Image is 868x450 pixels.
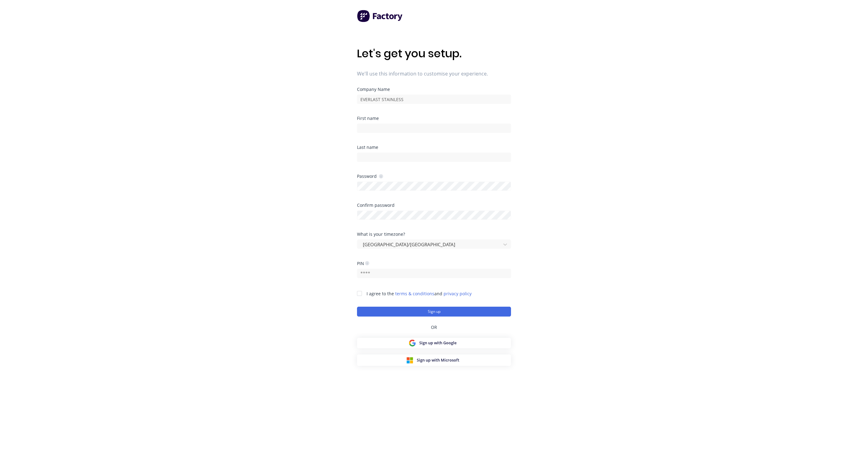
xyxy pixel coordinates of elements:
a: privacy policy [444,291,472,297]
button: Sign up with Microsoft [357,354,511,366]
div: First name [357,116,511,121]
span: Sign up with Google [419,340,456,346]
div: Last name [357,145,511,149]
div: PIN [357,260,369,266]
span: Sign up with Microsoft [417,357,459,363]
span: I agree to the and [367,291,472,297]
div: Confirm password [357,203,511,207]
div: What is your timezone? [357,232,511,236]
button: Sign up with Google [357,338,511,348]
span: We'll use this information to customise your experience. [357,70,511,77]
div: Company Name [357,87,511,92]
div: Password [357,173,383,179]
a: terms & conditions [395,291,434,297]
div: OR [357,317,511,338]
img: Factory [357,10,403,22]
button: Sign up [357,307,511,317]
h1: Let's get you setup. [357,47,511,60]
